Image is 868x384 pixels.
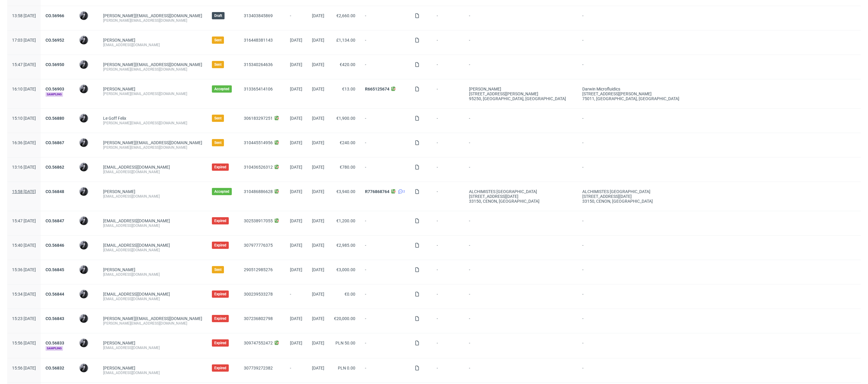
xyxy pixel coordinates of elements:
div: [PERSON_NAME][EMAIL_ADDRESS][DOMAIN_NAME] [103,91,202,96]
div: ALCHIMISTES [GEOGRAPHIC_DATA] [469,189,573,194]
span: [PERSON_NAME][EMAIL_ADDRESS][DOMAIN_NAME] [103,13,202,18]
span: Sent [214,267,222,272]
span: Expired [214,292,226,297]
img: Philippe Dubuy [80,11,88,20]
span: - [290,292,302,301]
span: 17:03 [DATE] [12,38,36,43]
span: [DATE] [290,165,302,170]
div: [EMAIL_ADDRESS][DOMAIN_NAME] [103,194,202,199]
span: - [469,267,573,277]
a: CO.56846 [46,243,64,248]
span: [DATE] [312,38,324,43]
span: - [365,13,405,23]
img: Philippe Dubuy [80,290,88,298]
span: - [582,62,686,72]
span: - [437,218,459,228]
div: [EMAIL_ADDRESS][DOMAIN_NAME] [103,223,202,228]
span: - [437,189,459,204]
div: [EMAIL_ADDRESS][DOMAIN_NAME] [103,345,202,350]
a: CO.56880 [46,116,64,121]
span: - [365,140,405,150]
span: - [582,116,686,125]
span: - [437,292,459,301]
a: [PERSON_NAME] [103,87,135,91]
a: CO.56843 [46,316,64,321]
span: - [437,62,459,72]
span: - [365,267,405,277]
span: - [582,13,686,23]
span: [DATE] [290,38,302,43]
a: CO.56832 [46,366,64,370]
span: [DATE] [312,62,324,67]
div: 75011, [GEOGRAPHIC_DATA] , [GEOGRAPHIC_DATA] [582,96,686,101]
span: - [365,316,405,326]
span: €420.00 [340,62,355,67]
img: Philippe Dubuy [80,364,88,372]
span: 15:23 [DATE] [12,316,36,321]
span: - [437,165,459,174]
span: 16:36 [DATE] [12,140,36,145]
a: CO.56848 [46,189,64,194]
span: 13:16 [DATE] [12,165,36,170]
img: Philippe Dubuy [80,314,88,323]
span: - [437,38,459,47]
a: CO.56833 [46,341,64,345]
span: [DATE] [312,165,324,170]
a: 2 [397,189,405,194]
span: €0.00 [344,292,355,297]
a: 313365414106 [244,87,273,91]
span: 15:47 [DATE] [12,218,36,223]
span: - [290,366,302,375]
span: - [582,243,686,252]
span: €780.00 [340,165,355,170]
img: Philippe Dubuy [80,265,88,274]
a: [PERSON_NAME] [103,189,135,194]
span: - [365,218,405,228]
a: 307739272382 [244,366,273,370]
span: Sent [214,116,222,121]
span: €20,000.00 [334,316,355,321]
div: [EMAIL_ADDRESS][DOMAIN_NAME] [103,272,202,277]
span: [DATE] [312,218,324,223]
div: [STREET_ADDRESS][PERSON_NAME] [469,91,573,96]
div: [PERSON_NAME][EMAIL_ADDRESS][DOMAIN_NAME] [103,321,202,326]
span: [DATE] [290,62,302,67]
span: - [582,218,686,228]
a: CO.56966 [46,13,64,18]
img: Philippe Dubuy [80,241,88,249]
span: - [582,165,686,174]
span: [EMAIL_ADDRESS][DOMAIN_NAME] [103,292,170,297]
a: 306183297251 [244,116,273,121]
span: [DATE] [312,341,324,345]
span: [DATE] [312,267,324,272]
a: CO.56952 [46,38,64,43]
span: [DATE] [290,87,302,91]
span: - [469,165,573,174]
div: 33150, CENON , [GEOGRAPHIC_DATA] [582,199,686,204]
span: [DATE] [312,87,324,91]
a: 302538917055 [244,218,273,223]
a: [PERSON_NAME] [103,38,135,43]
div: [STREET_ADDRESS][PERSON_NAME] [582,91,686,96]
div: [PERSON_NAME][EMAIL_ADDRESS][DOMAIN_NAME] [103,67,202,72]
span: [DATE] [290,341,302,345]
span: - [582,316,686,326]
img: Philippe Dubuy [80,163,88,171]
span: - [365,38,405,47]
span: - [469,292,573,301]
a: 315340264636 [244,62,273,67]
a: 310436526312 [244,165,273,170]
div: [PERSON_NAME][EMAIL_ADDRESS][DOMAIN_NAME] [103,121,202,125]
img: Philippe Dubuy [80,138,88,147]
span: Sampling [46,346,63,351]
span: [EMAIL_ADDRESS][DOMAIN_NAME] [103,243,170,248]
div: [EMAIL_ADDRESS][DOMAIN_NAME] [103,248,202,252]
span: - [469,316,573,326]
a: 316448381143 [244,38,273,43]
span: Accepted [214,87,229,91]
span: - [582,140,686,150]
span: - [365,366,405,375]
span: - [582,267,686,277]
span: [DATE] [290,218,302,223]
div: [PERSON_NAME] [469,87,573,91]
